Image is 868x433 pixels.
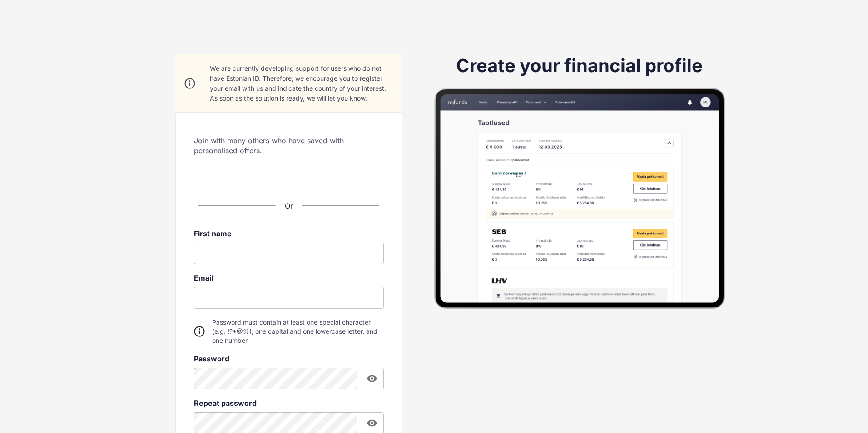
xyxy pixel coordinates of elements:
div: We are currently developing support for users who do not have Estonian ID. Therefore, we encourag... [210,63,393,103]
iframe: Sisselogimine Google'i nupu abil [212,164,366,184]
label: Repeat password [194,399,384,408]
label: Password [194,354,384,363]
span: Password must contain at least one special character (e.g. !?*@%), one capital and one lowercase ... [212,318,384,345]
label: Email [194,273,384,282]
span: Join with many others who have saved with personalised offers. [194,136,384,156]
h1: Create your financial profile [456,54,703,77]
span: Or [285,201,293,210]
img: Example of score in phone [434,88,725,309]
label: First name [194,229,384,238]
